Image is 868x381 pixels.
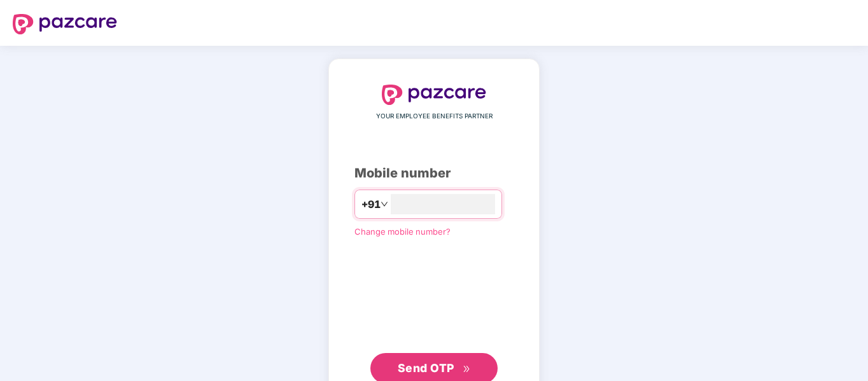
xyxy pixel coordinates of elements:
[361,197,381,212] span: +91
[13,14,117,34] img: logo
[354,226,451,237] a: Change mobile number?
[382,85,486,105] img: logo
[381,200,388,208] span: down
[376,111,493,121] span: YOUR EMPLOYEE BENEFITS PARTNER
[463,365,471,373] span: double-right
[354,163,514,183] div: Mobile number
[398,361,454,375] span: Send OTP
